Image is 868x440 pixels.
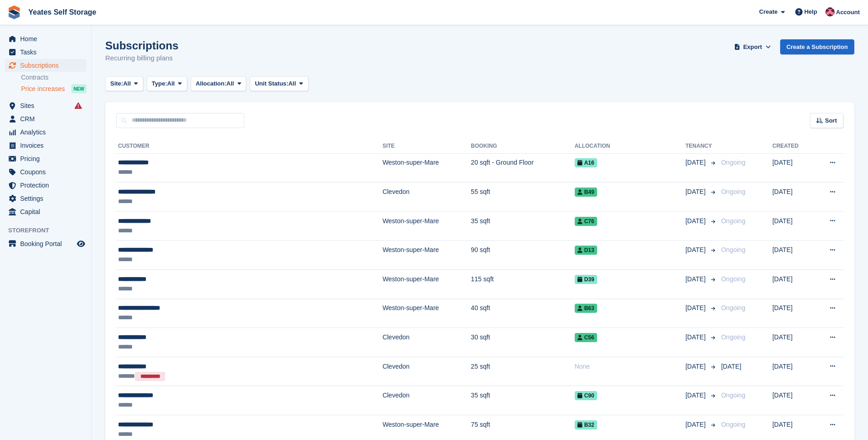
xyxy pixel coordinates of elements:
span: Ongoing [721,392,745,399]
button: Allocation: All [191,76,247,91]
span: Coupons [20,166,75,178]
a: menu [5,166,86,178]
p: Recurring billing plans [105,53,178,64]
span: All [226,79,234,88]
a: Yeates Self Storage [25,5,100,20]
td: Weston-super-Mare [383,241,471,270]
td: [DATE] [772,153,813,182]
button: Unit Status: All [250,76,308,91]
span: Price increases [21,85,65,93]
td: Clevedon [383,386,471,415]
th: Booking [471,139,575,154]
span: Sort [825,116,837,125]
td: [DATE] [772,241,813,270]
td: 115 sqft [471,270,575,299]
span: [DATE] [685,245,707,255]
td: 40 sqft [471,299,575,328]
span: CRM [20,113,75,125]
span: Ongoing [721,304,745,311]
span: [DATE] [685,274,707,284]
span: [DATE] [685,362,707,371]
span: Export [743,43,762,52]
span: Pricing [20,152,75,165]
span: [DATE] [721,363,741,370]
div: NEW [71,84,86,93]
a: Preview store [75,238,86,249]
a: menu [5,237,86,250]
td: 35 sqft [471,211,575,241]
td: 90 sqft [471,241,575,270]
a: Price increases NEW [21,84,86,94]
span: [DATE] [685,420,707,429]
td: Weston-super-Mare [383,299,471,328]
button: Site: All [105,76,143,91]
span: Site: [110,79,123,88]
td: [DATE] [772,357,813,386]
a: menu [5,59,86,72]
span: Create [759,7,777,16]
a: menu [5,99,86,112]
a: Create a Subscription [780,39,854,54]
td: Clevedon [383,328,471,357]
span: All [123,79,131,88]
span: Account [836,8,860,17]
span: Tasks [20,46,75,59]
span: C76 [575,217,597,226]
span: Unit Status: [255,79,288,88]
span: Ongoing [721,275,745,283]
td: Clevedon [383,182,471,212]
div: None [575,362,685,371]
a: menu [5,152,86,165]
a: menu [5,126,86,139]
h1: Subscriptions [105,39,178,52]
span: C56 [575,333,597,342]
span: C90 [575,391,597,400]
span: [DATE] [685,216,707,226]
span: Protection [20,179,75,192]
td: 20 sqft - Ground Floor [471,153,575,182]
span: A16 [575,158,597,167]
img: stora-icon-8386f47178a22dfd0bd8f6a31ec36ba5ce8667c1dd55bd0f319d3a0aa187defe.svg [7,5,21,19]
span: Ongoing [721,246,745,253]
span: B32 [575,420,597,429]
span: Sites [20,99,75,112]
span: Type: [152,79,167,88]
span: Booking Portal [20,237,75,250]
th: Created [772,139,813,154]
button: Type: All [147,76,187,91]
a: menu [5,32,86,45]
span: Allocation: [196,79,226,88]
td: Weston-super-Mare [383,153,471,182]
span: All [288,79,296,88]
span: Ongoing [721,188,745,195]
i: Smart entry sync failures have occurred [75,102,82,109]
span: D39 [575,275,597,284]
td: 55 sqft [471,182,575,212]
span: Home [20,32,75,45]
span: [DATE] [685,333,707,342]
th: Customer [116,139,383,154]
td: Weston-super-Mare [383,211,471,241]
span: Analytics [20,126,75,139]
td: Clevedon [383,357,471,386]
a: Contracts [21,73,86,82]
td: [DATE] [772,211,813,241]
span: [DATE] [685,391,707,400]
span: All [167,79,175,88]
span: Capital [20,205,75,218]
a: menu [5,205,86,218]
a: menu [5,179,86,192]
td: [DATE] [772,328,813,357]
span: Help [804,7,817,16]
span: Invoices [20,139,75,152]
span: Storefront [8,226,91,235]
span: Ongoing [721,159,745,166]
span: Ongoing [721,217,745,225]
a: menu [5,139,86,152]
td: [DATE] [772,299,813,328]
td: [DATE] [772,386,813,415]
a: menu [5,46,86,59]
th: Tenancy [685,139,717,154]
a: menu [5,113,86,125]
td: 35 sqft [471,386,575,415]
